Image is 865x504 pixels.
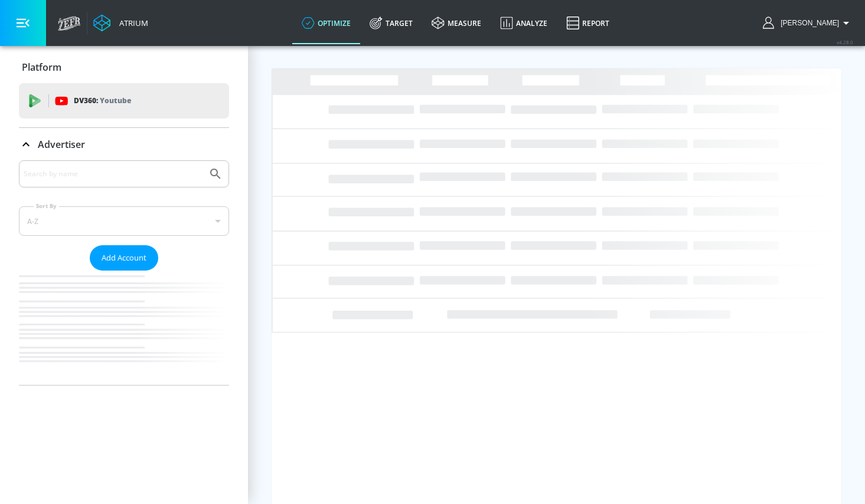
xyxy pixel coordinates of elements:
div: Platform [19,51,229,84]
span: v 4.28.0 [837,39,853,45]
span: login as: jen.breen@zefr.com [776,19,839,27]
div: A-Z [19,206,229,236]
a: optimize [292,2,360,44]
div: Advertiser [19,128,229,161]
a: Analyze [491,2,557,44]
p: DV360: [74,94,131,107]
nav: list of Advertiser [19,271,229,385]
input: Search by name [24,166,203,182]
label: Sort By [34,202,59,210]
div: DV360: Youtube [19,83,229,118]
a: measure [422,2,491,44]
a: Atrium [93,14,148,32]
a: Report [557,2,619,44]
div: Atrium [115,18,148,28]
a: Target [360,2,422,44]
p: Youtube [100,94,131,107]
span: Add Account [102,251,146,265]
div: Advertiser [19,160,229,385]
button: [PERSON_NAME] [763,16,853,30]
button: Add Account [90,245,158,271]
p: Advertiser [38,138,85,151]
p: Platform [22,61,61,74]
